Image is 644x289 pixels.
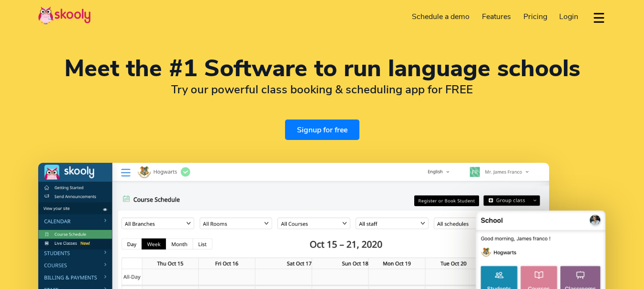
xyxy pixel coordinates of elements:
[559,11,578,22] span: Login
[476,9,517,24] a: Features
[38,82,606,97] h2: Try our powerful class booking & scheduling app for FREE
[406,9,476,24] a: Schedule a demo
[592,7,606,29] button: dropdown menu
[553,9,584,24] a: Login
[523,11,547,22] span: Pricing
[517,9,553,24] a: Pricing
[38,6,91,25] img: Skooly
[38,57,606,80] h1: Meet the #1 Software to run language schools
[285,120,359,140] a: Signup for free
